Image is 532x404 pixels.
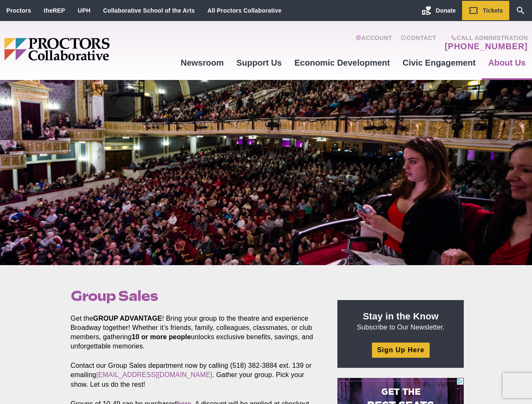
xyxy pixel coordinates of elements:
a: theREP [44,7,65,14]
span: Donate [436,7,456,14]
span: Call Administration [442,35,528,41]
a: Tickets [462,1,509,20]
a: Civic Engagement [396,51,482,74]
a: All Proctors Collaborative [207,7,281,14]
a: Contact [401,35,436,51]
a: Donate [415,1,462,20]
a: Sign Up Here [372,343,429,357]
img: Proctors logo [4,38,174,61]
a: [EMAIL_ADDRESS][DOMAIN_NAME] [96,371,212,378]
p: Subscribe to Our Newsletter. [348,310,454,332]
a: About Us [482,51,532,74]
h1: Group Sales [71,288,318,304]
a: Economic Development [288,51,396,74]
a: UPH [78,7,91,14]
a: Collaborative School of the Arts [103,7,195,14]
a: Proctors [6,7,31,14]
a: Newsroom [174,51,230,74]
a: Account [356,35,392,51]
strong: 10 or more people [132,333,191,340]
a: Support Us [230,51,288,74]
a: [PHONE_NUMBER] [445,41,528,51]
span: Tickets [483,7,503,14]
p: Get the ! Bring your group to the theatre and experience Broadway together! Whether it’s friends,... [71,314,318,351]
p: Contact our Group Sales department now by calling (518) 382-3884 ext. 139 or emailing . Gather yo... [71,361,318,389]
a: Search [509,1,532,20]
strong: Stay in the Know [363,311,439,322]
strong: GROUP ADVANTAGE [93,315,162,322]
